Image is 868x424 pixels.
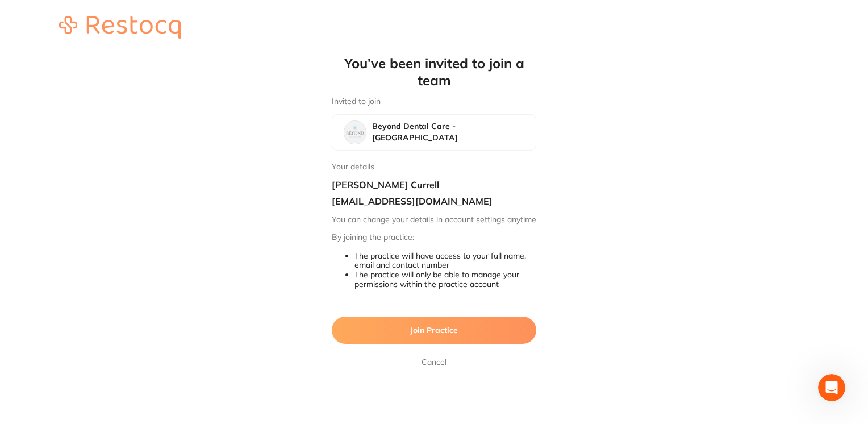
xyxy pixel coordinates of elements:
p: You can change your details in account settings anytime [332,215,536,225]
p: Your details [332,162,536,172]
button: Join Practice [332,317,536,344]
iframe: Intercom live chat [818,374,845,401]
h4: [EMAIL_ADDRESS][DOMAIN_NAME] [332,196,536,207]
a: Cancel [332,358,536,367]
img: restocq_logo.svg [59,16,181,39]
p: Invited to join [332,97,536,106]
li: The practice will only be able to manage your permissions within the practice account [354,270,536,289]
h4: [PERSON_NAME] Currell [332,180,536,190]
li: The practice will have access to your full name, email and contact number [354,251,536,271]
p: By joining the practice: [332,232,536,242]
img: Beyond Dental Care - Sandstone Point [344,121,366,143]
h4: Beyond Dental Care - [GEOGRAPHIC_DATA] [372,121,536,143]
span: Join Practice [410,325,458,335]
h1: You’ve been invited to join a team [332,55,536,89]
